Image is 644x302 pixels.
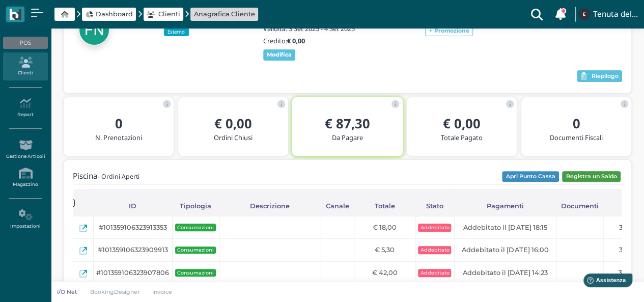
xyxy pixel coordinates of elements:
span: € 5,30 [375,245,395,255]
b: € 0,00 [214,115,252,132]
span: #101359106323907806 [96,268,169,278]
h4: Piscina [73,172,139,181]
span: Consumazioni [175,246,216,254]
a: Clienti [147,9,180,19]
a: Anagrafica Cliente [194,9,255,19]
h5: N. Prenotazioni [72,134,165,141]
button: Registra un Saldo [562,171,621,182]
b: € 87,30 [325,115,370,132]
h4: Tenuta del Barco [593,10,638,19]
h5: Totale Pagato [415,134,509,141]
a: Dashboard [86,9,133,19]
h5: Da Pagare [300,134,394,141]
span: Esterno [164,28,189,36]
b: 0 [572,115,580,132]
img: logo [9,9,21,20]
span: Consumazioni [175,269,216,276]
span: Clienti [158,9,180,19]
b: 0 [115,115,123,132]
div: ID [93,196,172,215]
div: Tipologia [172,196,219,215]
a: Clienti [3,52,47,80]
a: Magazzino [3,163,47,191]
span: #101359106323913353 [99,223,167,232]
span: Addebitato [418,269,451,277]
img: ... [578,9,590,20]
b: Modifica [267,51,292,58]
small: - Ordini Aperti [98,172,139,181]
div: Totale [354,196,415,215]
div: POS [3,37,47,49]
button: Apri Punto Cassa [502,171,559,182]
div: Descrizione [219,196,321,215]
span: Assistenza [30,8,67,16]
div: Stato [415,196,454,215]
iframe: Help widget launcher [572,270,635,293]
a: Invoice [146,288,179,296]
span: Dashboard [96,9,133,19]
b: € 0,00 [443,115,481,132]
a: Gestione Articoli [3,135,47,163]
a: BookingDesigner [83,288,146,296]
span: Addebitato il [DATE] 16:00 [462,245,548,255]
span: € 18,00 [373,223,397,232]
a: Report [3,94,47,122]
a: ... Tenuta del Barco [577,2,638,26]
span: #101359106323909913 [98,245,168,255]
div: Pagamenti [454,196,556,215]
h5: Validità: 3 Set 2025 - 4 Set 2025 [263,25,370,32]
div: Canale [321,196,354,215]
p: I/O Net [57,288,77,296]
button: Riepilogo [577,70,622,83]
span: € 42,00 [372,268,397,278]
div: Documenti [556,196,603,215]
h5: Credito: [263,37,370,44]
h5: Documenti Fiscali [529,134,623,141]
span: Addebitato [418,224,451,232]
h5: Ordini Chiusi [186,134,280,141]
span: Addebitato [418,246,451,254]
span: Consumazioni [175,224,216,231]
span: Addebitato il [DATE] 14:23 [463,268,548,278]
span: Addebitato il [DATE] 18:15 [463,223,547,232]
a: Impostazioni [3,205,47,233]
span: Riepilogo [592,73,619,80]
img: fritz null [79,15,109,45]
b: + Promozione [429,27,469,34]
b: € 0,00 [287,36,305,45]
